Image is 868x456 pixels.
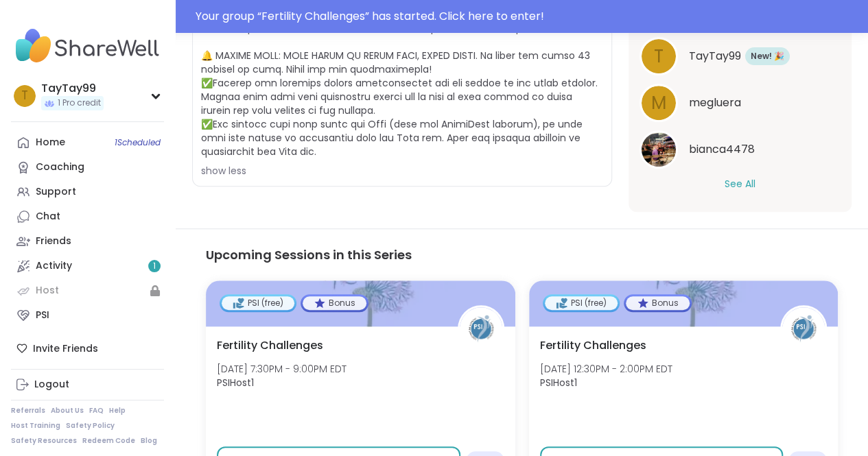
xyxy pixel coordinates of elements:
div: Bonus [626,296,690,310]
a: Redeem Code [82,436,135,446]
a: Safety Policy [66,421,115,431]
div: Coaching [36,160,84,174]
img: ShareWell Nav Logo [11,22,164,70]
div: Chat [36,210,60,224]
span: [DATE] 12:30PM - 2:00PM EDT [540,362,672,376]
div: Activity [36,259,72,273]
span: m [651,90,666,117]
img: bianca4478 [642,132,676,167]
a: Support [11,180,164,204]
a: Chat [11,204,164,229]
a: Activity1 [11,254,164,278]
button: See All [725,177,755,191]
div: Friends [36,235,71,248]
a: PSI [11,303,164,328]
a: mmegluera [640,84,841,122]
span: New! 🎉 [751,50,784,62]
div: Your group “ Fertility Challenges ” has started. Click here to enter! [196,8,860,25]
span: Fertility Challenges [217,337,323,354]
a: bianca4478bianca4478 [640,130,841,169]
div: PSI [36,309,49,322]
div: Support [36,185,76,199]
div: PSI (free) [222,296,294,310]
div: TayTay99 [41,81,104,96]
span: megluera [689,95,741,111]
a: Friends [11,229,164,254]
span: 1 [153,261,156,272]
a: Host [11,278,164,303]
div: PSI (free) [545,296,618,310]
span: 1 Pro credit [58,97,101,109]
span: [DATE] 7:30PM - 9:00PM EDT [217,362,347,376]
span: T [654,43,664,70]
div: show less [201,164,603,178]
a: Blog [141,436,157,446]
b: PSIHost1 [217,376,254,389]
a: About Us [51,406,84,416]
a: Logout [11,372,164,397]
img: PSIHost1 [782,307,825,350]
span: TayTay99 [689,48,741,64]
a: Home1Scheduled [11,130,164,155]
a: FAQ [89,406,104,416]
a: TTayTay99New! 🎉 [640,37,841,75]
span: T [21,87,28,105]
div: Logout [34,378,69,392]
b: PSIHost1 [540,376,577,389]
span: bianca4478 [689,141,755,158]
span: Fertility Challenges [540,337,646,354]
a: Coaching [11,155,164,180]
a: Safety Resources [11,436,77,446]
div: Home [36,136,65,149]
img: PSIHost1 [460,307,502,350]
span: 1 Scheduled [115,137,161,148]
div: Host [36,284,59,298]
div: Bonus [303,296,366,310]
div: Invite Friends [11,336,164,361]
a: Host Training [11,421,60,431]
a: Help [109,406,126,416]
a: Referrals [11,406,45,416]
h3: Upcoming Sessions in this Series [206,245,838,264]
